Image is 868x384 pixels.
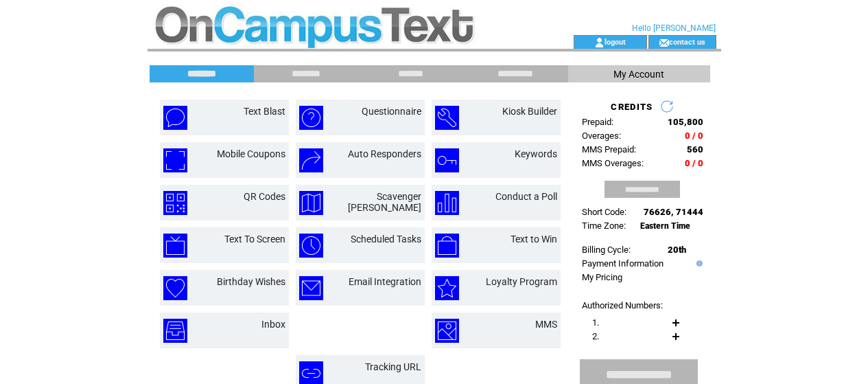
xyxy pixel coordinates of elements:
a: Text Blast [244,106,285,117]
img: text-to-win.png [435,234,459,258]
span: Overages: [582,131,621,141]
img: inbox.png [163,319,187,343]
span: Billing Cycle: [582,245,631,255]
img: qr-codes.png [163,191,187,215]
span: 105,800 [668,117,703,127]
img: loyalty-program.png [435,276,459,300]
img: email-integration.png [299,276,323,300]
span: 0 / 0 [685,158,703,168]
span: CREDITS [611,102,653,112]
img: scavenger-hunt.png [299,191,323,215]
span: 20th [668,245,686,255]
img: text-blast.png [163,106,187,130]
img: text-to-screen.png [163,234,187,258]
img: questionnaire.png [299,106,323,130]
a: Keywords [515,148,557,159]
span: My Account [613,69,664,80]
img: kiosk-builder.png [435,106,459,130]
a: MMS [535,319,557,330]
a: contact us [669,37,705,46]
a: Questionnaire [362,106,421,117]
a: Scheduled Tasks [351,234,421,245]
span: 0 / 0 [685,131,703,141]
a: Conduct a Poll [495,191,557,202]
img: conduct-a-poll.png [435,191,459,215]
img: scheduled-tasks.png [299,234,323,258]
img: birthday-wishes.png [163,276,187,300]
a: Mobile Coupons [217,148,285,159]
a: Email Integration [349,276,421,287]
img: keywords.png [435,148,459,172]
span: Hello [PERSON_NAME] [632,23,716,33]
a: Text To Screen [224,234,285,245]
span: 560 [687,144,703,155]
a: Text to Win [511,234,557,245]
span: Prepaid: [582,117,613,127]
img: contact_us_icon.gif [659,37,669,48]
span: 1. [592,317,599,328]
a: Payment Information [582,258,664,269]
img: mms.png [435,319,459,343]
span: MMS Prepaid: [582,144,636,155]
img: mobile-coupons.png [163,148,187,172]
a: Birthday Wishes [217,276,285,287]
a: QR Codes [244,191,285,202]
a: logout [605,37,626,46]
span: 76626, 71444 [644,207,703,217]
span: Short Code: [582,207,626,217]
a: Kiosk Builder [502,106,557,117]
a: Auto Responders [348,148,421,159]
a: My Pricing [582,272,622,282]
a: Tracking URL [365,361,421,372]
img: help.gif [693,260,703,267]
span: 2. [592,331,599,341]
span: Authorized Numbers: [582,300,663,310]
img: account_icon.gif [594,37,605,48]
a: Inbox [261,319,285,330]
img: auto-responders.png [299,148,323,172]
a: Loyalty Program [486,276,557,287]
a: Scavenger [PERSON_NAME] [348,191,421,213]
span: MMS Overages: [582,158,644,168]
span: Eastern Time [640,221,690,231]
span: Time Zone: [582,221,626,231]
